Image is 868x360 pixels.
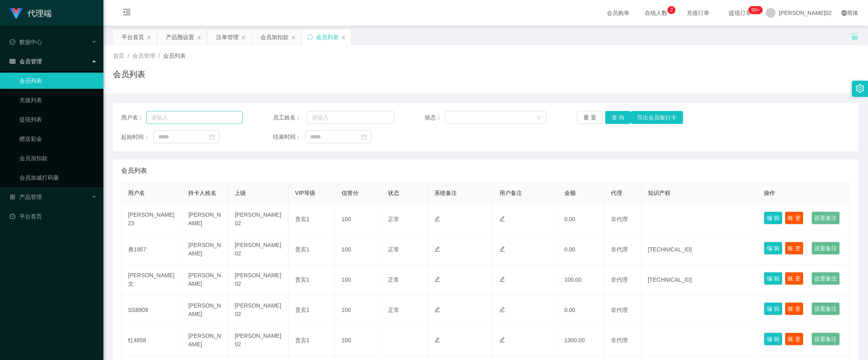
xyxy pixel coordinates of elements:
td: 贵宾1 [289,204,335,234]
font: 充值订单 [687,10,709,16]
span: 正常 [388,216,399,222]
button: 编 辑 [764,333,782,345]
p: 2 [670,6,673,14]
td: [PERSON_NAME]02 [228,295,288,325]
td: [PERSON_NAME] [182,265,228,295]
td: 100 [335,204,382,234]
input: 请输入 [146,111,243,124]
button: 编 辑 [764,242,782,255]
font: 数据中心 [19,39,42,45]
span: 非代理 [611,216,628,222]
sup: 2 [667,6,675,14]
span: 正常 [388,307,399,313]
button: 设置备注 [811,333,840,345]
span: 结束时间： [273,133,305,141]
td: [PERSON_NAME] [182,325,228,356]
i: 图标： 编辑 [499,276,505,282]
i: 图标： table [10,59,15,64]
span: 状态 [388,190,399,196]
button: 设置备注 [811,272,840,285]
td: 贵宾1 [289,295,335,325]
span: 信誉分 [342,190,359,196]
button: 编 辑 [764,302,782,315]
td: SS8909 [122,295,182,325]
i: 图标： 关闭 [241,35,246,40]
span: 持卡人姓名 [188,190,216,196]
span: 非代理 [611,246,628,253]
td: [PERSON_NAME]02 [228,265,288,295]
i: 图标： 关闭 [291,35,296,40]
i: 图标： 编辑 [434,307,440,312]
td: 0.00 [558,295,604,325]
i: 图标： 关闭 [341,35,346,40]
td: 红4658 [122,325,182,356]
button: 账 变 [785,333,803,345]
button: 导出会员银行卡 [631,111,683,124]
i: 图标： 向下 [537,115,541,121]
i: 图标： global [841,10,847,16]
td: 勇1957 [122,234,182,265]
button: 重 置 [577,111,603,124]
i: 图标： 设置 [855,84,864,93]
span: VIP等级 [295,190,316,196]
td: 贵宾1 [289,325,335,356]
a: 代理端 [10,10,52,16]
td: 100 [335,265,382,295]
span: 正常 [388,276,399,283]
a: 提现列表 [19,111,97,128]
span: 会员列表 [121,166,147,176]
td: [TECHNICAL_ID] [642,234,757,265]
i: 图标： 编辑 [499,337,505,343]
td: 100 [335,325,382,356]
font: 简体 [847,10,858,16]
i: 图标： 日历 [209,134,215,140]
button: 查 询 [605,111,631,124]
button: 编 辑 [764,211,782,224]
span: 非代理 [611,307,628,313]
span: 上级 [235,190,246,196]
td: [PERSON_NAME]23 [122,204,182,234]
td: [PERSON_NAME] [182,234,228,265]
i: 图标： 编辑 [499,216,505,222]
i: 图标： 编辑 [434,337,440,343]
span: 起始时间： [121,133,153,141]
td: [PERSON_NAME]02 [228,234,288,265]
img: logo.9652507e.png [10,8,23,19]
td: 1300.00 [558,325,604,356]
i: 图标： 解锁 [851,33,858,40]
button: 设置备注 [811,302,840,315]
i: 图标： 日历 [361,134,367,140]
font: 提现订单 [729,10,751,16]
span: 会员管理 [132,52,155,59]
a: 会员加扣款 [19,150,97,166]
i: 图标： check-circle-o [10,39,15,45]
td: [PERSON_NAME] [182,204,228,234]
td: [PERSON_NAME]02 [228,204,288,234]
span: 用户名： [121,113,146,122]
span: / [158,52,160,59]
span: 知识产权 [648,190,671,196]
h1: 会员列表 [113,68,145,80]
a: 会员列表 [19,73,97,89]
td: 0.00 [558,204,604,234]
span: 操作 [764,190,775,196]
i: 图标： 编辑 [434,246,440,252]
td: 100.00 [558,265,604,295]
button: 设置备注 [811,242,840,255]
td: [TECHNICAL_ID] [642,265,757,295]
button: 账 变 [785,211,803,224]
button: 账 变 [785,302,803,315]
button: 账 变 [785,242,803,255]
span: 代理 [611,190,622,196]
font: 会员管理 [19,58,42,65]
span: 用户名 [128,190,145,196]
i: 图标： 编辑 [434,216,440,222]
span: 用户备注 [499,190,522,196]
i: 图标： 关闭 [197,35,201,40]
span: 状态： [425,113,445,122]
div: 产品预设置 [166,29,194,45]
i: 图标： AppStore-O [10,194,15,200]
span: 金额 [564,190,576,196]
span: 会员列表 [163,52,186,59]
td: [PERSON_NAME] [182,295,228,325]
